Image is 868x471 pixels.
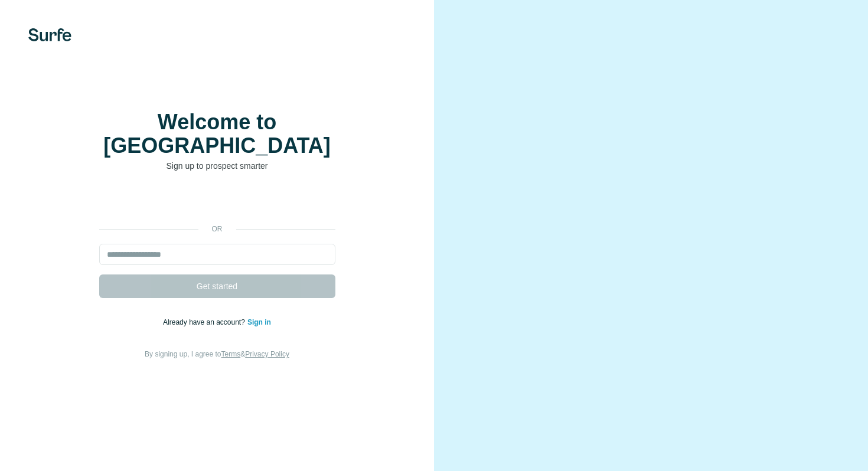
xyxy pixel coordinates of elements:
[99,110,335,158] h1: Welcome to [GEOGRAPHIC_DATA]
[198,224,236,234] p: or
[93,189,341,215] iframe: Knop Inloggen met Google
[163,318,247,326] span: Already have an account?
[245,350,289,358] a: Privacy Policy
[145,350,289,358] span: By signing up, I agree to &
[247,318,271,326] a: Sign in
[221,350,241,358] a: Terms
[99,160,335,172] p: Sign up to prospect smarter
[28,28,71,41] img: Surfe's logo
